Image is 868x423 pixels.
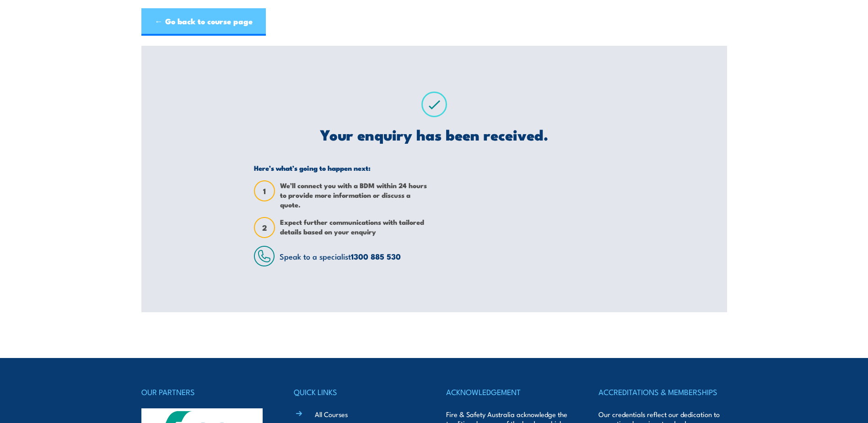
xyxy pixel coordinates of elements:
[315,409,348,419] a: All Courses
[254,163,427,172] h5: Here’s what’s going to happen next:
[280,250,401,262] span: Speak to a specialist
[141,8,266,36] a: ← Go back to course page
[141,385,270,398] h4: OUR PARTNERS
[446,385,574,398] h4: ACKNOWLEDGEMENT
[351,250,401,262] a: 1300 885 530
[255,186,274,196] span: 1
[255,223,274,233] span: 2
[280,180,427,209] span: We’ll connect you with a BDM within 24 hours to provide more information or discuss a quote.
[280,217,427,238] span: Expect further communications with tailored details based on your enquiry
[598,385,727,398] h4: ACCREDITATIONS & MEMBERSHIPS
[294,385,422,398] h4: QUICK LINKS
[254,128,614,141] h2: Your enquiry has been received.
